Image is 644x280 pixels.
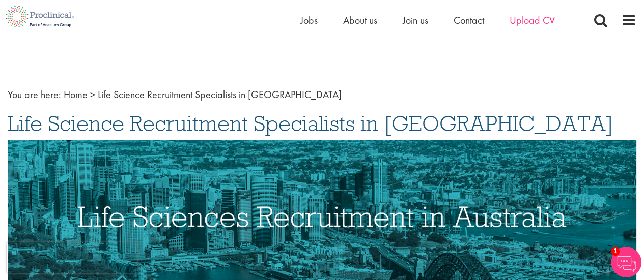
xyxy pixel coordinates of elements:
[611,247,641,277] img: Chatbot
[8,110,613,137] span: Life Science Recruitment Specialists in [GEOGRAPHIC_DATA]
[90,88,95,101] span: >
[343,14,377,27] a: About us
[7,242,137,273] iframe: reCAPTCHA
[510,14,555,27] a: Upload CV
[98,88,342,101] span: Life Science Recruitment Specialists in [GEOGRAPHIC_DATA]
[64,88,88,101] a: breadcrumb link
[8,88,61,101] span: You are here:
[454,14,484,27] a: Contact
[403,14,428,27] a: Join us
[611,247,620,256] span: 1
[300,14,318,27] a: Jobs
